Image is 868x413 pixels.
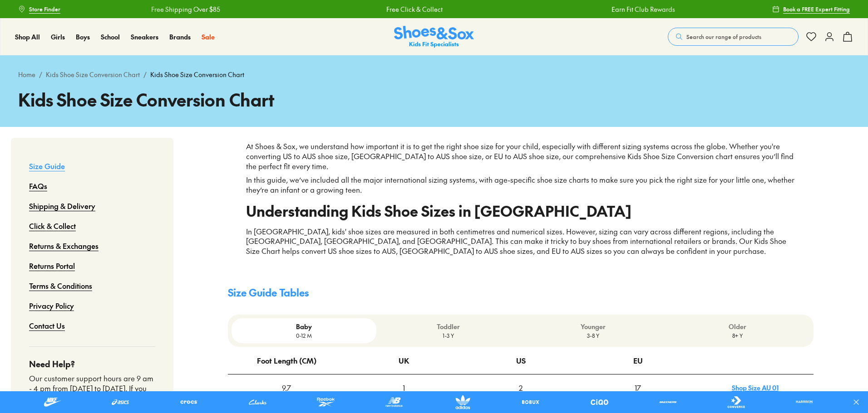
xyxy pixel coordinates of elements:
h4: Size Guide Tables [228,285,814,300]
p: At Shoes & Sox, we understand how important it is to get the right shoe size for your child, espe... [246,141,795,171]
div: 1 [345,375,462,400]
span: School [101,32,120,41]
a: Sale [202,32,215,42]
a: FAQs [29,176,47,196]
a: Shipping & Delivery [29,196,95,216]
span: Search our range of products [686,33,761,41]
a: Privacy Policy [29,296,74,316]
a: Home [18,70,35,79]
a: Click & Collect [29,216,76,236]
a: Returns Portal [29,256,75,276]
div: UK [399,348,409,373]
a: Terms & Conditions [29,276,92,296]
button: Search our range of products [668,28,799,46]
div: Foot Length (CM) [257,348,316,373]
p: Baby [235,322,372,331]
span: Sale [202,32,215,41]
h1: Kids Shoe Size Conversion Chart [18,87,850,112]
span: Shop All [15,32,40,41]
a: Boys [76,32,90,42]
div: US [516,348,526,373]
a: Free Shipping Over $85 [71,5,140,14]
div: 17 [580,375,696,400]
a: Brands [169,32,191,42]
h2: Understanding Kids Shoe Sizes in [GEOGRAPHIC_DATA] [246,206,795,216]
a: Returns & Exchanges [29,236,99,256]
p: Toddler [380,322,517,331]
p: 0-12 M [235,331,372,340]
div: 2 [463,375,579,400]
a: Shop All [15,32,40,42]
div: EU [633,348,643,373]
span: Kids Shoe Size Conversion Chart [150,70,244,79]
p: In [GEOGRAPHIC_DATA], kids' shoe sizes are measured in both centimetres and numerical sizes. Howe... [246,227,795,257]
p: Older [669,322,806,331]
a: School [101,32,120,42]
p: Younger [524,322,661,331]
div: 9.7 [228,375,345,400]
span: Sneakers [131,32,158,41]
a: Earn Fit Club Rewards [532,5,595,14]
a: Shoes & Sox [394,26,474,48]
p: In this guide, we’ve included all the major international sizing systems, with age-specific shoe ... [246,175,795,195]
span: Boys [76,32,90,41]
a: Book a FREE Expert Fitting [772,1,850,17]
a: Free Click & Collect [306,5,363,14]
span: Store Finder [29,5,60,13]
a: Contact Us [29,316,65,335]
a: Girls [51,32,65,42]
div: / / [18,70,850,79]
a: Store Finder [18,1,60,17]
p: 3-8 Y [524,331,661,340]
a: Kids Shoe Size Conversion Chart [46,70,140,79]
img: SNS_Logo_Responsive.svg [394,26,474,48]
h4: Need Help? [29,358,155,370]
a: Size Guide [29,156,65,176]
span: Girls [51,32,65,41]
a: Shop Size AU 01 [732,383,779,392]
span: Brands [169,32,191,41]
span: Book a FREE Expert Fitting [783,5,850,13]
p: 8+ Y [669,331,806,340]
p: 1-3 Y [380,331,517,340]
a: Sneakers [131,32,158,42]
